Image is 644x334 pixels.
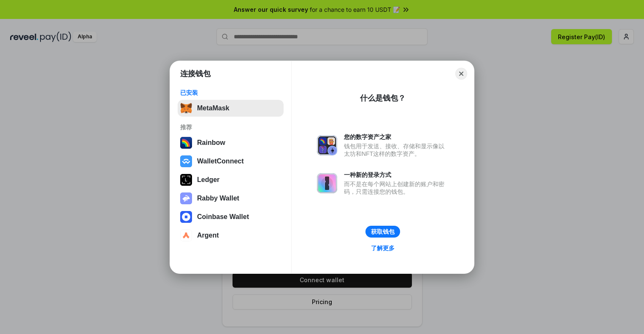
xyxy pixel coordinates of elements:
div: 钱包用于发送、接收、存储和显示像以太坊和NFT这样的数字资产。 [344,142,449,158]
img: svg+xml,%3Csvg%20xmlns%3D%22http%3A%2F%2Fwww.w3.org%2F2000%2Fsvg%22%20fill%3D%22none%22%20viewBox... [317,173,337,193]
img: svg+xml,%3Csvg%20fill%3D%22none%22%20height%3D%2233%22%20viewBox%3D%220%200%2035%2033%22%20width%... [180,102,192,114]
div: 了解更多 [371,244,395,252]
button: Argent [178,227,284,244]
div: 您的数字资产之家 [344,133,449,141]
div: WalletConnect [197,158,244,165]
div: 获取钱包 [371,228,395,235]
div: Argent [197,232,219,239]
img: svg+xml,%3Csvg%20width%3D%2228%22%20height%3D%2228%22%20viewBox%3D%220%200%2028%2028%22%20fill%3D... [180,230,192,241]
button: Close [455,68,467,80]
h1: 连接钱包 [180,69,211,79]
button: Ledger [178,171,284,188]
button: WalletConnect [178,153,284,170]
div: 什么是钱包？ [360,93,406,103]
div: 已安装 [180,89,281,96]
div: 而不是在每个网站上创建新的账户和密码，只需连接您的钱包。 [344,180,449,195]
img: svg+xml,%3Csvg%20xmlns%3D%22http%3A%2F%2Fwww.w3.org%2F2000%2Fsvg%22%20width%3D%2228%22%20height%3... [180,174,192,186]
button: 获取钱包 [365,226,400,238]
div: Ledger [197,176,219,184]
img: svg+xml,%3Csvg%20xmlns%3D%22http%3A%2F%2Fwww.w3.org%2F2000%2Fsvg%22%20fill%3D%22none%22%20viewBox... [180,192,192,204]
div: Rabby Wallet [197,195,239,202]
img: svg+xml,%3Csvg%20width%3D%2228%22%20height%3D%2228%22%20viewBox%3D%220%200%2028%2028%22%20fill%3D... [180,211,192,223]
div: 一种新的登录方式 [344,171,449,179]
div: MetaMask [197,104,229,112]
a: 了解更多 [366,243,400,254]
img: svg+xml,%3Csvg%20width%3D%22120%22%20height%3D%22120%22%20viewBox%3D%220%200%20120%20120%22%20fil... [180,137,192,149]
button: Rainbow [178,134,284,151]
button: MetaMask [178,100,284,117]
div: Rainbow [197,139,225,147]
img: svg+xml,%3Csvg%20xmlns%3D%22http%3A%2F%2Fwww.w3.org%2F2000%2Fsvg%22%20fill%3D%22none%22%20viewBox... [317,135,337,155]
div: Coinbase Wallet [197,213,249,221]
button: Coinbase Wallet [178,208,284,225]
img: svg+xml,%3Csvg%20width%3D%2228%22%20height%3D%2228%22%20viewBox%3D%220%200%2028%2028%22%20fill%3D... [180,155,192,167]
div: 推荐 [180,123,281,131]
button: Rabby Wallet [178,190,284,207]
